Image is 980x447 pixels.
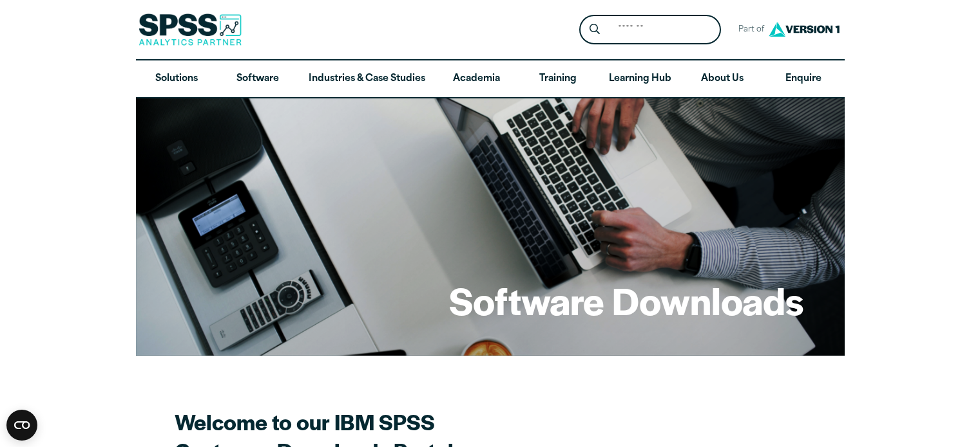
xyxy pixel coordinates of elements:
svg: Search magnifying glass icon [590,24,600,35]
img: Version1 Logo [765,17,843,41]
span: Part of [731,21,765,39]
a: Solutions [136,60,217,98]
button: Open CMP widget [6,410,37,441]
h1: Software Downloads [449,275,803,325]
a: Industries & Case Studies [298,60,436,98]
a: Learning Hub [599,60,682,98]
button: Search magnifying glass icon [582,18,606,42]
nav: Desktop version of site main menu [136,60,845,98]
a: Software [217,60,298,98]
img: SPSS Analytics Partner [139,14,242,46]
form: Site Header Search Form [579,15,721,45]
a: Academia [436,60,517,98]
a: Enquire [763,60,844,98]
a: Training [517,60,598,98]
a: About Us [682,60,763,98]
